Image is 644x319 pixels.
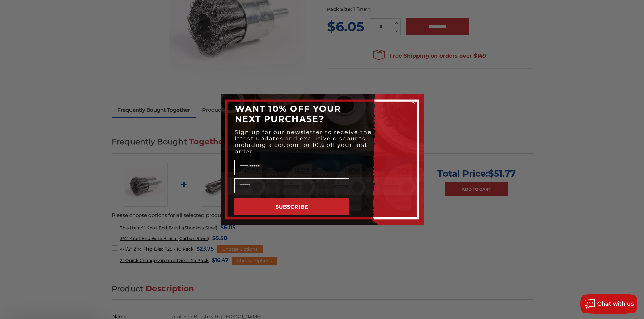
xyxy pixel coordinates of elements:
[234,198,349,215] button: SUBSCRIBE
[580,294,637,314] button: Chat with us
[597,301,634,307] span: Chat with us
[235,104,341,124] span: WANT 10% OFF YOUR NEXT PURCHASE?
[235,129,372,155] span: Sign up for our newsletter to receive the latest updates and exclusive discounts - including a co...
[234,178,349,193] input: Email
[410,99,417,105] button: Close dialog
